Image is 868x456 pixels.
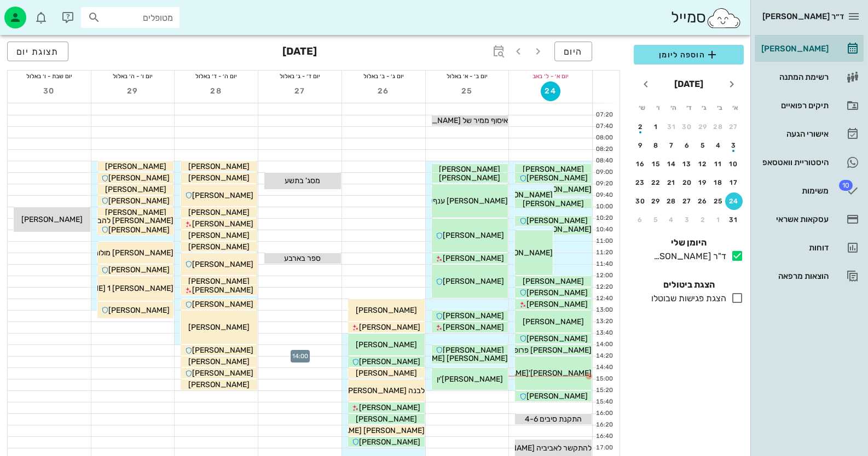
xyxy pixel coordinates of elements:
[725,142,743,149] div: 3
[526,300,588,309] span: [PERSON_NAME]
[554,42,592,61] button: היום
[290,81,310,101] button: 27
[647,118,665,136] button: 1
[593,145,615,154] div: 08:20
[755,206,864,232] a: עסקאות אשראי
[755,149,864,176] a: היסטוריית וואטסאפ
[663,211,680,229] button: 4
[663,216,680,224] div: 4
[192,369,253,378] span: [PERSON_NAME]
[725,174,743,191] button: 17
[438,443,592,453] span: להתקשר לאביביה [PERSON_NAME] לקבוע ניקוי
[694,160,711,168] div: 12
[634,278,744,291] h4: הצגת ביטולים
[593,260,615,269] div: 11:40
[679,192,696,210] button: 27
[663,123,680,131] div: 31
[663,160,680,168] div: 14
[759,272,829,280] div: הוצאות מרפאה
[663,192,680,210] button: 28
[632,192,649,210] button: 30
[494,346,592,355] span: [PERSON_NAME] פרופלקסיס
[188,208,250,217] span: [PERSON_NAME]
[679,118,696,136] button: 30
[679,216,696,224] div: 3
[697,98,711,117] th: ג׳
[755,92,864,119] a: תיקים רפואיים
[679,197,696,205] div: 27
[593,317,615,326] div: 13:20
[759,215,829,224] div: עסקאות אשראי
[634,236,744,249] h4: היומן שלי
[188,380,250,389] span: [PERSON_NAME]
[188,231,250,240] span: [PERSON_NAME]
[374,81,394,101] button: 26
[443,323,504,332] span: [PERSON_NAME]
[108,225,170,235] span: [PERSON_NAME]
[755,263,864,289] a: הוצאות מרפאה
[523,165,584,174] span: [PERSON_NAME]
[105,185,166,194] span: [PERSON_NAME]
[443,254,504,263] span: [PERSON_NAME]
[593,237,615,246] div: 11:00
[593,122,615,131] div: 07:40
[647,211,665,229] button: 5
[593,179,615,189] div: 09:20
[755,121,864,147] a: אישורי הגעה
[710,123,727,131] div: 28
[755,64,864,90] a: רשימת המתנה
[593,306,615,315] div: 13:00
[593,202,615,212] div: 10:00
[443,277,504,286] span: [PERSON_NAME]
[593,432,615,441] div: 16:40
[710,142,727,149] div: 4
[663,137,680,154] button: 7
[206,86,226,96] span: 28
[728,98,743,117] th: א׳
[710,137,727,154] button: 4
[526,334,588,343] span: [PERSON_NAME]
[647,179,665,186] div: 22
[356,369,417,378] span: [PERSON_NAME]
[694,197,711,205] div: 26
[192,300,253,309] span: [PERSON_NAME]
[593,409,615,418] div: 16:00
[593,443,615,453] div: 17:00
[593,294,615,303] div: 12:40
[457,86,477,96] span: 25
[437,375,503,384] span: [PERSON_NAME]'ין
[632,160,649,168] div: 16
[206,81,226,101] button: 28
[509,71,592,81] div: יום א׳ - ל׳ באב
[710,216,727,224] div: 1
[634,45,744,65] button: הוספה ליומן
[694,179,711,186] div: 19
[632,123,649,131] div: 2
[593,375,615,384] div: 15:00
[670,73,708,95] button: [DATE]
[759,101,829,110] div: תיקים רפואיים
[635,98,649,117] th: ש׳
[643,48,735,61] span: הוספה ליומן
[593,397,615,407] div: 15:40
[39,81,59,101] button: 30
[636,74,656,94] button: חודש הבא
[282,42,317,63] h3: [DATE]
[188,323,250,332] span: [PERSON_NAME]
[123,86,143,96] span: 29
[192,191,253,200] span: [PERSON_NAME]
[593,168,615,177] div: 09:00
[433,196,508,206] span: [PERSON_NAME] ענף
[647,174,665,191] button: 22
[632,118,649,136] button: 2
[694,137,711,154] button: 5
[457,81,477,101] button: 25
[725,197,743,205] div: 24
[663,174,680,191] button: 21
[632,155,649,173] button: 16
[593,352,615,361] div: 14:20
[8,71,91,81] div: יום שבת - ו׳ באלול
[526,391,588,401] span: [PERSON_NAME]
[426,71,509,81] div: יום ב׳ - א׳ באלול
[710,211,727,229] button: 1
